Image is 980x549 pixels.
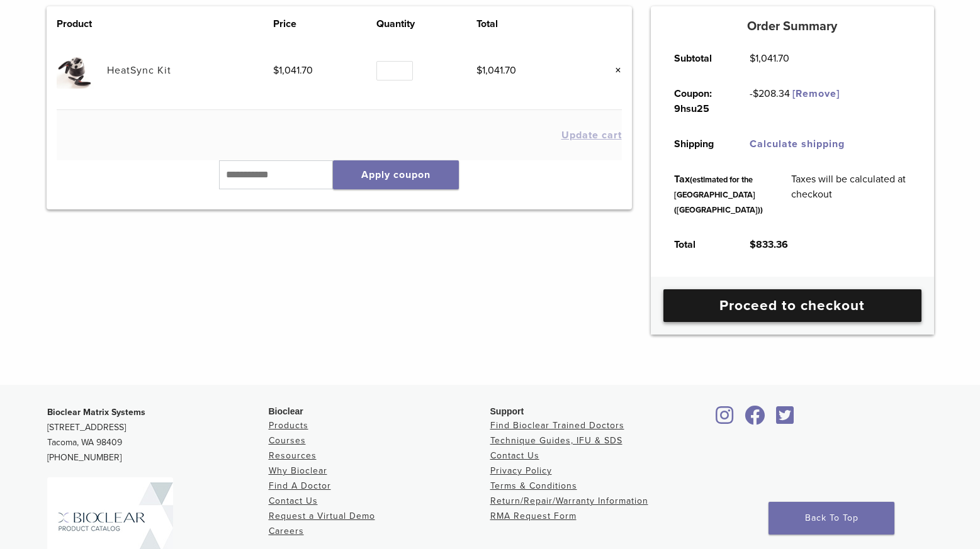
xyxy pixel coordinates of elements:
span: Support [490,406,524,416]
a: Privacy Policy [490,465,552,476]
h5: Order Summary [651,19,934,34]
a: Careers [269,526,304,536]
a: Proceed to checkout [663,289,921,322]
bdi: 1,041.70 [273,64,313,77]
th: Total [660,227,736,262]
a: Remove 9hsu25 coupon [792,87,840,100]
a: Contact Us [490,450,539,461]
span: $ [273,64,279,77]
a: Resources [269,450,317,461]
a: Products [269,420,308,431]
a: Find A Doctor [269,480,331,491]
bdi: 833.36 [750,238,788,251]
a: Courses [269,435,306,446]
a: Terms & Conditions [490,480,577,491]
a: Remove this item [605,62,622,79]
img: HeatSync Kit [57,52,94,89]
span: Bioclear [269,406,303,416]
bdi: 1,041.70 [750,52,789,65]
p: [STREET_ADDRESS] Tacoma, WA 98409 [PHONE_NUMBER] [47,405,269,465]
span: $ [750,238,756,251]
span: 208.34 [753,87,790,100]
a: Back To Top [769,502,894,535]
a: Calculate shipping [750,138,845,150]
a: Contact Us [269,496,318,506]
th: Price [273,16,376,31]
strong: Bioclear Matrix Systems [47,407,145,418]
button: Apply coupon [333,160,459,189]
a: Request a Virtual Demo [269,511,375,521]
bdi: 1,041.70 [476,64,516,77]
a: Bioclear [741,413,770,426]
a: Find Bioclear Trained Doctors [490,420,624,431]
small: (estimated for the [GEOGRAPHIC_DATA] ([GEOGRAPHIC_DATA])) [674,175,763,215]
th: Tax [660,162,777,227]
a: Bioclear [712,413,738,426]
th: Quantity [376,16,476,31]
span: $ [750,52,755,65]
td: - [736,76,854,126]
th: Subtotal [660,41,736,76]
a: Why Bioclear [269,465,327,476]
span: $ [753,87,758,100]
th: Shipping [660,126,736,162]
th: Coupon: 9hsu25 [660,76,736,126]
button: Update cart [561,130,622,140]
a: Return/Repair/Warranty Information [490,496,648,506]
a: Technique Guides, IFU & SDS [490,435,622,446]
th: Product [57,16,107,31]
td: Taxes will be calculated at checkout [777,162,925,227]
a: Bioclear [772,413,799,426]
span: $ [476,64,482,77]
th: Total [476,16,580,31]
a: HeatSync Kit [107,64,171,77]
a: RMA Request Form [490,511,577,521]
